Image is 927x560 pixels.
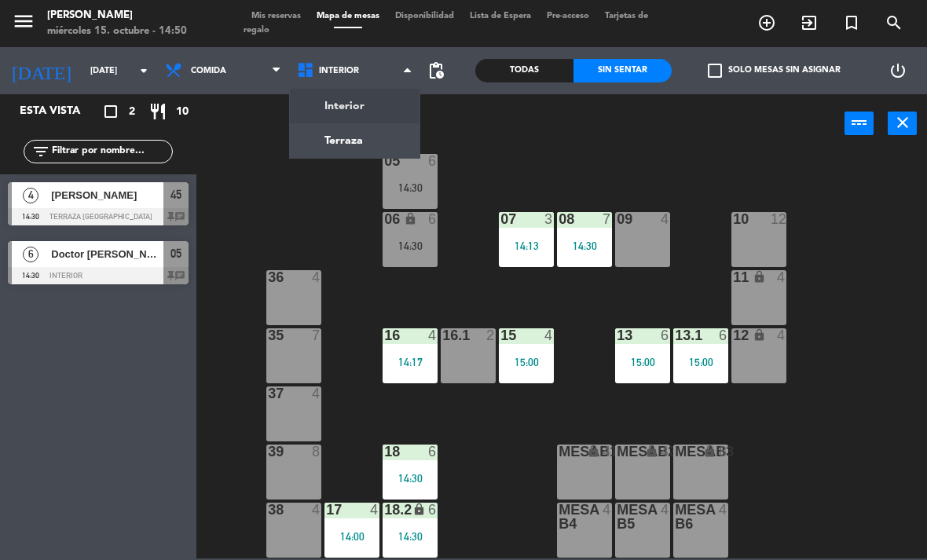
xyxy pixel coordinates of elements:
[170,244,181,263] span: 05
[842,13,861,32] i: turned_in_not
[661,212,670,226] div: 4
[442,328,443,342] div: 16.1
[753,328,766,342] i: lock
[244,12,309,20] span: Mis reservas
[771,212,786,226] div: 12
[8,102,113,121] div: Esta vista
[587,445,600,458] i: lock
[888,112,917,135] button: close
[384,212,385,226] div: 06
[617,328,617,342] div: 13
[603,503,612,517] div: 4
[544,212,554,226] div: 3
[617,212,617,226] div: 09
[268,270,269,284] div: 36
[645,445,658,458] i: lock
[719,328,728,342] div: 6
[753,270,766,284] i: lock
[23,247,38,262] span: 6
[404,212,417,225] i: lock
[101,102,120,121] i: crop_square
[893,113,912,132] i: close
[51,246,163,262] span: Doctor [PERSON_NAME]
[719,503,728,517] div: 4
[539,12,597,20] span: Pre-acceso
[384,328,385,342] div: 16
[719,445,728,459] div: 8
[500,212,501,226] div: 07
[746,9,788,36] span: RESERVAR MESA
[845,112,874,135] button: power_input
[428,328,438,342] div: 4
[733,328,734,342] div: 12
[134,61,153,80] i: arrow_drop_down
[268,445,269,459] div: 39
[309,12,387,20] span: Mapa de mesas
[383,182,438,193] div: 14:30
[617,445,617,459] div: MESAB2
[559,212,559,226] div: 08
[617,503,617,531] div: MESA B5
[268,503,269,517] div: 38
[268,328,269,342] div: 35
[176,103,189,121] span: 10
[777,270,786,284] div: 4
[499,357,554,368] div: 15:00
[486,328,496,342] div: 2
[383,473,438,484] div: 14:30
[475,59,573,82] div: Todas
[412,503,426,516] i: lock
[559,503,559,531] div: MESA B4
[23,188,38,203] span: 4
[850,113,869,132] i: power_input
[661,445,670,459] div: 4
[708,64,841,78] label: Solo mesas sin asignar
[290,89,420,123] a: Interior
[129,103,135,121] span: 2
[384,154,385,168] div: 05
[733,270,734,284] div: 11
[708,64,722,78] span: check_box_outline_blank
[757,13,776,32] i: add_circle_outline
[733,212,734,226] div: 10
[12,9,35,33] i: menu
[428,154,438,168] div: 6
[51,187,163,203] span: [PERSON_NAME]
[573,59,672,82] div: Sin sentar
[383,240,438,251] div: 14:30
[603,445,612,459] div: 4
[788,9,830,36] span: WALK IN
[47,24,187,39] div: miércoles 15. octubre - 14:50
[500,328,501,342] div: 15
[148,102,167,121] i: restaurant
[800,13,819,32] i: exit_to_app
[428,212,438,226] div: 6
[324,531,379,542] div: 14:00
[312,503,321,517] div: 4
[427,61,445,80] span: pending_actions
[387,12,462,20] span: Disponibilidad
[50,143,172,160] input: Filtrar por nombre...
[428,445,438,459] div: 6
[603,212,612,226] div: 7
[889,61,907,80] i: power_settings_new
[383,357,438,368] div: 14:17
[268,386,269,401] div: 37
[290,123,420,158] a: Terraza
[12,9,35,38] button: menu
[559,445,559,459] div: MesaB1
[383,531,438,542] div: 14:30
[312,445,321,459] div: 8
[384,503,385,517] div: 18.2
[191,66,226,76] span: Comida
[830,9,873,36] span: Reserva especial
[615,357,670,368] div: 15:00
[312,386,321,401] div: 4
[170,185,181,204] span: 45
[873,9,915,36] span: BUSCAR
[31,142,50,161] i: filter_list
[661,503,670,517] div: 4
